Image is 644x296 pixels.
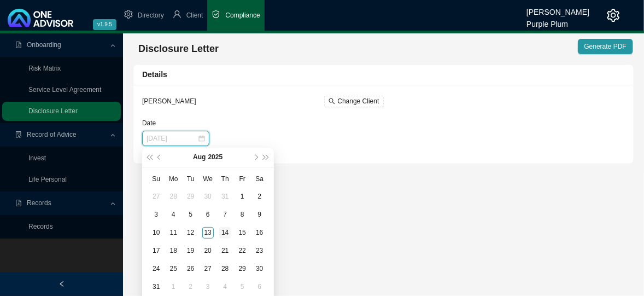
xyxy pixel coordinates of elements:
[237,227,248,239] div: 15
[168,191,179,202] div: 28
[150,209,162,220] div: 3
[237,263,248,275] div: 29
[150,191,162,202] div: 27
[168,245,179,257] div: 18
[165,278,183,296] td: 2025-09-01
[200,188,217,206] td: 2025-07-30
[225,11,260,19] span: Compliance
[182,188,200,206] td: 2025-07-29
[148,260,165,278] td: 2025-08-24
[219,227,231,239] div: 14
[202,209,214,220] div: 6
[150,245,162,257] div: 17
[584,41,627,52] span: Generate PDF
[216,224,234,242] td: 2025-08-14
[144,148,155,167] button: super-prev-year
[148,188,165,206] td: 2025-07-27
[202,245,214,257] div: 20
[28,223,53,230] a: Records
[202,227,214,239] div: 13
[200,170,217,188] th: We
[237,245,248,257] div: 22
[607,9,620,22] span: setting
[234,170,251,188] th: Fr
[251,278,268,296] td: 2025-09-06
[208,148,223,167] button: year panel
[185,191,196,202] div: 29
[250,148,261,167] button: next-year
[254,281,265,293] div: 6
[329,98,335,105] span: search
[234,206,251,224] td: 2025-08-08
[182,278,200,296] td: 2025-09-02
[182,206,200,224] td: 2025-08-05
[165,188,183,206] td: 2025-07-28
[28,107,78,115] a: Disclosure Letter
[261,148,271,167] button: super-next-year
[28,65,61,72] a: Risk Matrix
[28,176,67,183] a: Life Personal
[142,68,625,81] div: Details
[200,242,217,260] td: 2025-08-20
[165,206,183,224] td: 2025-08-04
[254,209,265,220] div: 9
[200,224,217,242] td: 2025-08-13
[182,242,200,260] td: 2025-08-19
[15,131,22,138] span: file-done
[27,41,61,49] span: Onboarding
[216,260,234,278] td: 2025-08-28
[155,148,165,167] button: prev-year
[93,19,116,30] span: v1.9.5
[254,245,265,257] div: 23
[168,209,179,220] div: 4
[173,10,182,19] span: user
[219,263,231,275] div: 28
[200,278,217,296] td: 2025-09-03
[234,188,251,206] td: 2025-08-01
[251,188,268,206] td: 2025-08-02
[202,191,214,202] div: 30
[337,96,379,107] span: Change Client
[138,43,219,54] span: Disclosure Letter
[202,281,214,293] div: 3
[150,227,162,239] div: 10
[216,188,234,206] td: 2025-07-31
[200,206,217,224] td: 2025-08-06
[251,260,268,278] td: 2025-08-30
[324,96,383,107] button: Change Client
[526,3,589,15] div: [PERSON_NAME]
[27,131,77,138] span: Record of Advice
[193,148,206,167] button: month panel
[165,224,183,242] td: 2025-08-11
[202,263,214,275] div: 27
[138,11,164,19] span: Directory
[148,224,165,242] td: 2025-08-10
[150,263,162,275] div: 24
[182,224,200,242] td: 2025-08-12
[28,86,101,94] a: Service Level Agreement
[165,170,183,188] th: Mo
[234,242,251,260] td: 2025-08-22
[15,200,22,206] span: file-pdf
[165,242,183,260] td: 2025-08-18
[185,209,196,220] div: 5
[219,281,231,293] div: 4
[124,10,133,19] span: setting
[28,154,46,162] a: Invest
[150,281,162,293] div: 31
[216,278,234,296] td: 2025-09-04
[234,224,251,242] td: 2025-08-15
[165,260,183,278] td: 2025-08-25
[182,260,200,278] td: 2025-08-26
[15,42,22,48] span: file-pdf
[200,260,217,278] td: 2025-08-27
[237,281,248,293] div: 5
[186,11,203,19] span: Client
[27,199,51,207] span: Records
[8,9,73,27] img: 2df55531c6924b55f21c4cf5d4484680-logo-light.svg
[147,133,197,144] input: Date
[142,97,196,105] span: [PERSON_NAME]
[185,263,196,275] div: 26
[526,15,589,27] div: Purple Plum
[168,263,179,275] div: 25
